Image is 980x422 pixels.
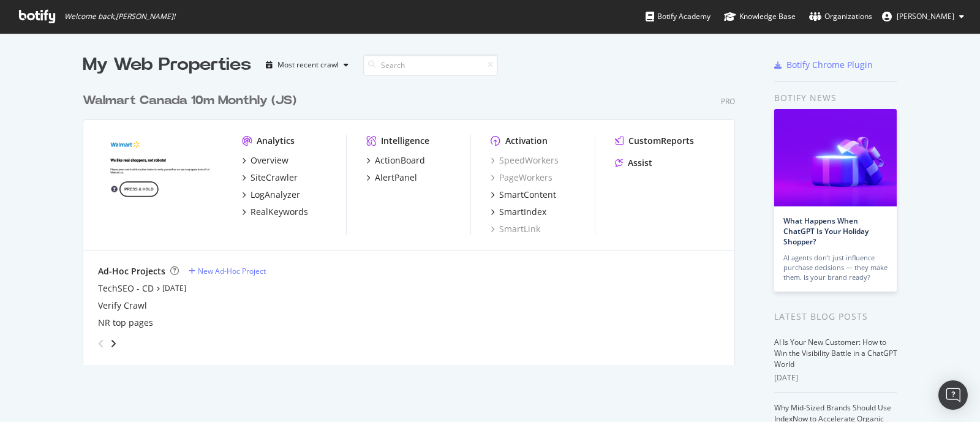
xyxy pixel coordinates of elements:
div: angle-left [93,334,109,353]
button: [PERSON_NAME] [872,7,974,26]
div: [DATE] [774,372,897,383]
span: Vidhi Jain [897,11,954,21]
a: Assist [615,157,652,169]
div: AlertPanel [375,171,417,184]
div: SmartContent [499,189,556,201]
a: New Ad-Hoc Project [189,266,266,276]
a: Walmart Canada 10m Monthly (JS) [83,92,301,110]
img: What Happens When ChatGPT Is Your Holiday Shopper? [774,109,897,206]
div: Pro [721,96,735,107]
div: Analytics [257,135,295,147]
a: SiteCrawler [242,171,298,184]
a: AlertPanel [366,171,417,184]
div: RealKeywords [251,206,308,218]
div: Walmart Canada 10m Monthly (JS) [83,92,296,110]
a: SmartIndex [491,206,546,218]
div: Botify Academy [646,10,710,23]
div: Botify news [774,91,897,105]
a: TechSEO - CD [98,282,154,295]
a: CustomReports [615,135,694,147]
div: angle-right [109,337,118,350]
div: Knowledge Base [724,10,796,23]
span: Welcome back, [PERSON_NAME] ! [64,12,175,21]
div: CustomReports [628,135,694,147]
div: Ad-Hoc Projects [98,265,165,277]
div: Organizations [809,10,872,23]
a: What Happens When ChatGPT Is Your Holiday Shopper? [783,216,869,247]
div: Activation [505,135,548,147]
a: AI Is Your New Customer: How to Win the Visibility Battle in a ChatGPT World [774,337,897,369]
a: Verify Crawl [98,300,147,312]
div: SmartIndex [499,206,546,218]
div: ActionBoard [375,154,425,167]
div: Overview [251,154,288,167]
div: New Ad-Hoc Project [198,266,266,276]
button: Most recent crawl [261,55,353,75]
div: My Web Properties [83,53,251,77]
div: Intelligence [381,135,429,147]
a: PageWorkers [491,171,552,184]
div: SiteCrawler [251,171,298,184]
div: Most recent crawl [277,61,339,69]
a: SpeedWorkers [491,154,559,167]
div: Assist [628,157,652,169]
a: Botify Chrome Plugin [774,59,873,71]
div: Open Intercom Messenger [938,380,968,410]
input: Search [363,55,498,76]
a: RealKeywords [242,206,308,218]
a: NR top pages [98,317,153,329]
div: grid [83,77,745,365]
img: walmart.ca [98,135,222,234]
div: Latest Blog Posts [774,310,897,323]
a: SmartContent [491,189,556,201]
div: AI agents don’t just influence purchase decisions — they make them. Is your brand ready? [783,253,888,282]
div: LogAnalyzer [251,189,300,201]
a: [DATE] [162,283,186,293]
a: SmartLink [491,223,540,235]
a: Overview [242,154,288,167]
a: LogAnalyzer [242,189,300,201]
div: Botify Chrome Plugin [786,59,873,71]
a: ActionBoard [366,154,425,167]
